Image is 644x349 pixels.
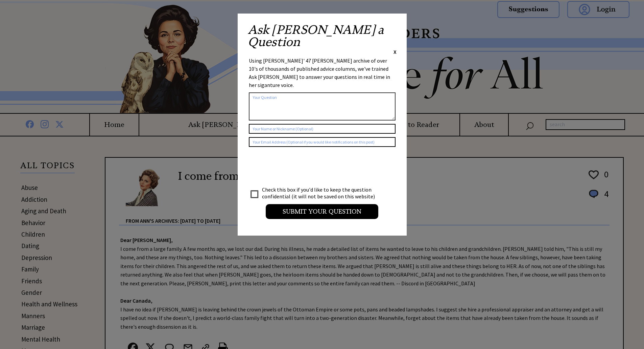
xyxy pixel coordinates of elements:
[249,124,396,134] input: Your Name or Nickname (Optional)
[262,186,381,200] td: Check this box if you'd like to keep the question confidential (it will not be saved on this webs...
[248,24,397,48] h2: Ask [PERSON_NAME] a Question
[249,57,396,89] div: Using [PERSON_NAME]' 47 [PERSON_NAME] archive of over 10's of thousands of published advice colum...
[249,137,396,147] input: Your Email Address (Optional if you would like notifications on this post)
[249,154,352,180] iframe: reCAPTCHA
[266,204,378,219] input: Submit your Question
[393,48,397,55] span: X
